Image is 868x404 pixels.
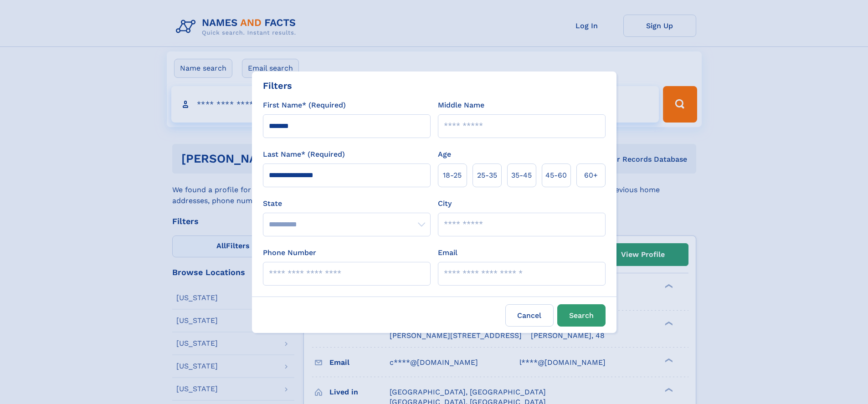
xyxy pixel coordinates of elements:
label: Middle Name [438,100,484,111]
label: State [263,198,431,209]
div: Filters [263,79,292,92]
span: 25‑35 [477,170,497,181]
button: Search [557,304,606,327]
span: 60+ [584,170,598,181]
label: Email [438,247,457,258]
label: First Name* (Required) [263,100,346,111]
span: 35‑45 [511,170,532,181]
label: Phone Number [263,247,316,258]
span: 18‑25 [443,170,462,181]
label: Last Name* (Required) [263,149,345,160]
label: City [438,198,452,209]
span: 45‑60 [545,170,567,181]
label: Cancel [505,304,554,327]
label: Age [438,149,451,160]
